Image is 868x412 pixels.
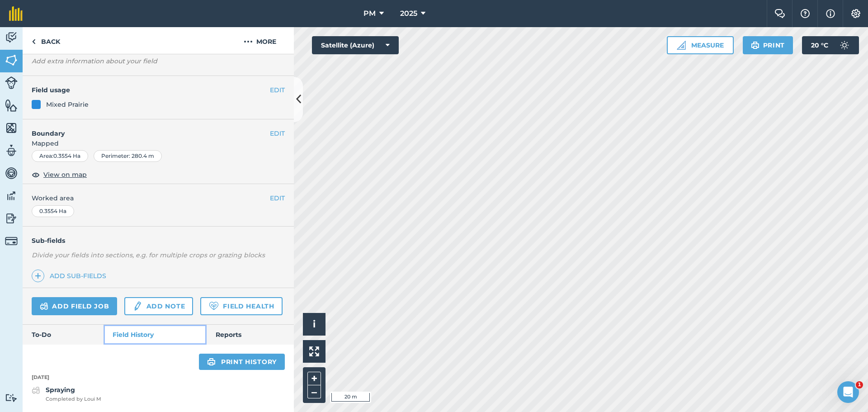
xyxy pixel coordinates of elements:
[5,212,18,225] img: svg+xml;base64,PD94bWwgdmVyc2lvbj0iMS4wIiBlbmNvZGluZz0idXRmLTgiPz4KPCEtLSBHZW5lcmF0b3I6IEFkb2JlIE...
[46,395,101,403] span: Completed by Loui M
[200,297,282,315] a: Field Health
[5,53,18,67] img: svg+xml;base64,PHN2ZyB4bWxucz0iaHR0cDovL3d3dy53My5vcmcvMjAwMC9zdmciIHdpZHRoPSI1NiIgaGVpZ2h0PSI2MC...
[802,36,859,54] button: 20 °C
[46,386,75,394] strong: Spraying
[32,85,270,95] h4: Field usage
[32,297,117,315] a: Add field job
[35,270,41,281] img: svg+xml;base64,PHN2ZyB4bWxucz0iaHR0cDovL3d3dy53My5vcmcvMjAwMC9zdmciIHdpZHRoPSIxNCIgaGVpZ2h0PSIyNC...
[5,121,18,135] img: svg+xml;base64,PHN2ZyB4bWxucz0iaHR0cDovL3d3dy53My5vcmcvMjAwMC9zdmciIHdpZHRoPSI1NiIgaGVpZ2h0PSI2MC...
[32,169,40,180] img: svg+xml;base64,PHN2ZyB4bWxucz0iaHR0cDovL3d3dy53My5vcmcvMjAwMC9zdmciIHdpZHRoPSIxOCIgaGVpZ2h0PSIyNC...
[43,170,87,180] span: View on map
[774,9,785,18] img: Two speech bubbles overlapping with the left bubble in the forefront
[199,354,285,370] a: Print history
[5,76,18,89] img: svg+xml;base64,PD94bWwgdmVyc2lvbj0iMS4wIiBlbmNvZGluZz0idXRmLTgiPz4KPCEtLSBHZW5lcmF0b3I6IEFkb2JlIE...
[751,40,759,51] img: svg+xml;base64,PHN2ZyB4bWxucz0iaHR0cDovL3d3dy53My5vcmcvMjAwMC9zdmciIHdpZHRoPSIxOSIgaGVpZ2h0PSIyNC...
[104,325,206,345] a: Field History
[835,36,854,54] img: svg+xml;base64,PD94bWwgdmVyc2lvbj0iMS4wIiBlbmNvZGluZz0idXRmLTgiPz4KPCEtLSBHZW5lcmF0b3I6IEFkb2JlIE...
[400,8,417,19] span: 2025
[32,270,110,282] a: Add sub-fields
[32,205,74,217] div: 0.3554 Ha
[23,325,104,345] a: To-Do
[124,297,193,315] a: Add note
[850,9,861,18] img: A cog icon
[32,169,87,180] button: View on map
[5,235,18,247] img: svg+xml;base64,PD94bWwgdmVyc2lvbj0iMS4wIiBlbmNvZGluZz0idXRmLTgiPz4KPCEtLSBHZW5lcmF0b3I6IEFkb2JlIE...
[5,189,18,203] img: svg+xml;base64,PD94bWwgdmVyc2lvbj0iMS4wIiBlbmNvZGluZz0idXRmLTgiPz4KPCEtLSBHZW5lcmF0b3I6IEFkb2JlIE...
[5,166,18,180] img: svg+xml;base64,PD94bWwgdmVyc2lvbj0iMS4wIiBlbmNvZGluZz0idXRmLTgiPz4KPCEtLSBHZW5lcmF0b3I6IEFkb2JlIE...
[226,27,294,54] button: More
[270,193,285,203] button: EDIT
[32,385,40,396] img: svg+xml;base64,PD94bWwgdmVyc2lvbj0iMS4wIiBlbmNvZGluZz0idXRmLTgiPz4KPCEtLSBHZW5lcmF0b3I6IEFkb2JlIE...
[23,374,294,382] p: [DATE]
[270,128,285,138] button: EDIT
[677,41,686,50] img: Ruler icon
[244,36,253,47] img: svg+xml;base64,PHN2ZyB4bWxucz0iaHR0cDovL3d3dy53My5vcmcvMjAwMC9zdmciIHdpZHRoPSIyMCIgaGVpZ2h0PSIyNC...
[32,150,88,162] div: Area : 0.3554 Ha
[270,85,285,95] button: EDIT
[207,325,294,345] a: Reports
[5,144,18,157] img: svg+xml;base64,PD94bWwgdmVyc2lvbj0iMS4wIiBlbmNvZGluZz0idXRmLTgiPz4KPCEtLSBHZW5lcmF0b3I6IEFkb2JlIE...
[23,119,270,138] h4: Boundary
[46,99,89,109] div: Mixed Prairie
[132,301,142,312] img: svg+xml;base64,PD94bWwgdmVyc2lvbj0iMS4wIiBlbmNvZGluZz0idXRmLTgiPz4KPCEtLSBHZW5lcmF0b3I6IEFkb2JlIE...
[32,251,265,259] em: Divide your fields into sections, e.g. for multiple crops or grazing blocks
[313,318,316,330] span: i
[5,99,18,112] img: svg+xml;base64,PHN2ZyB4bWxucz0iaHR0cDovL3d3dy53My5vcmcvMjAwMC9zdmciIHdpZHRoPSI1NiIgaGVpZ2h0PSI2MC...
[303,313,325,336] button: i
[23,27,69,54] a: Back
[94,150,162,162] div: Perimeter : 280.4 m
[32,385,101,403] a: SprayingCompleted by Loui M
[207,356,216,367] img: svg+xml;base64,PHN2ZyB4bWxucz0iaHR0cDovL3d3dy53My5vcmcvMjAwMC9zdmciIHdpZHRoPSIxOSIgaGVpZ2h0PSIyNC...
[32,57,157,65] em: Add extra information about your field
[307,372,321,385] button: +
[5,31,18,44] img: svg+xml;base64,PD94bWwgdmVyc2lvbj0iMS4wIiBlbmNvZGluZz0idXRmLTgiPz4KPCEtLSBHZW5lcmF0b3I6IEFkb2JlIE...
[307,385,321,398] button: –
[32,193,285,203] span: Worked area
[40,301,48,312] img: svg+xml;base64,PD94bWwgdmVyc2lvbj0iMS4wIiBlbmNvZGluZz0idXRmLTgiPz4KPCEtLSBHZW5lcmF0b3I6IEFkb2JlIE...
[826,8,835,19] img: svg+xml;base64,PHN2ZyB4bWxucz0iaHR0cDovL3d3dy53My5vcmcvMjAwMC9zdmciIHdpZHRoPSIxNyIgaGVpZ2h0PSIxNy...
[312,36,399,54] button: Satellite (Azure)
[9,6,23,21] img: fieldmargin Logo
[32,36,36,47] img: svg+xml;base64,PHN2ZyB4bWxucz0iaHR0cDovL3d3dy53My5vcmcvMjAwMC9zdmciIHdpZHRoPSI5IiBoZWlnaHQ9IjI0Ii...
[743,36,793,54] button: Print
[856,381,863,388] span: 1
[667,36,734,54] button: Measure
[811,36,828,54] span: 20 ° C
[5,393,18,402] img: svg+xml;base64,PD94bWwgdmVyc2lvbj0iMS4wIiBlbmNvZGluZz0idXRmLTgiPz4KPCEtLSBHZW5lcmF0b3I6IEFkb2JlIE...
[800,9,811,18] img: A question mark icon
[363,8,376,19] span: PM
[837,381,859,403] iframe: Intercom live chat
[309,346,319,356] img: Four arrows, one pointing top left, one top right, one bottom right and the last bottom left
[23,236,294,246] h4: Sub-fields
[23,138,294,148] span: Mapped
